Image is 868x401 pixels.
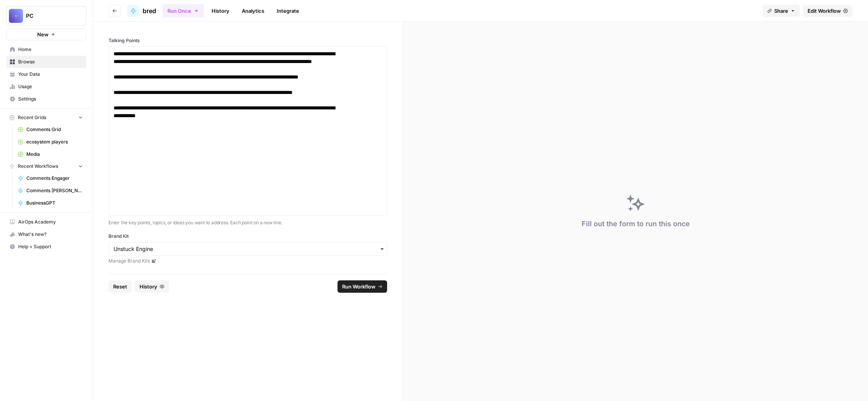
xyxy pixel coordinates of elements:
[143,6,156,15] span: bred
[18,96,83,102] span: Settings
[272,5,304,17] a: Integrate
[6,29,86,40] button: New
[18,58,83,65] span: Browse
[14,197,86,209] a: BusinessGPT
[18,46,83,53] span: Home
[108,37,387,44] label: Talking Points
[18,243,83,250] span: Help + Support
[139,283,157,290] span: History
[6,6,86,26] button: Workspace: PC
[14,172,86,184] a: Comments Engager
[6,216,86,228] a: AirOps Academy
[7,229,86,240] div: What's new?
[342,283,375,290] span: Run Workflow
[37,31,48,38] span: New
[808,7,841,15] span: Edit Workflow
[6,228,86,241] button: What's new?
[6,56,86,68] a: Browse
[18,163,58,170] span: Recent Workflows
[114,245,382,253] input: Unstuck Engine
[803,5,852,17] a: Edit Workflow
[18,71,83,78] span: Your Data
[26,126,83,133] span: Comments Grid
[26,175,83,182] span: Comments Engager
[582,218,690,229] div: Fill out the form to run this once
[774,7,788,15] span: Share
[26,187,83,194] span: Comments [PERSON_NAME]
[162,4,204,17] button: Run Once
[237,5,269,17] a: Analytics
[6,241,86,253] button: Help + Support
[6,80,86,93] a: Usage
[6,93,86,105] a: Settings
[127,5,156,17] a: bred
[18,114,46,121] span: Recent Grids
[135,280,169,293] button: History
[18,83,83,90] span: Usage
[9,9,23,23] img: PC Logo
[14,184,86,197] a: Comments [PERSON_NAME]
[26,138,83,145] span: ecosystem players
[6,43,86,56] a: Home
[18,218,83,225] span: AirOps Academy
[108,280,132,293] button: Reset
[113,283,127,290] span: Reset
[26,151,83,158] span: Media
[26,12,73,20] span: PC
[6,68,86,80] a: Your Data
[338,280,387,293] button: Run Workflow
[6,112,86,123] button: Recent Grids
[108,258,387,264] a: Manage Brand Kits
[6,160,86,172] button: Recent Workflows
[14,123,86,136] a: Comments Grid
[763,5,800,17] button: Share
[108,233,387,240] label: Brand Kit
[14,136,86,148] a: ecosystem players
[207,5,234,17] a: History
[26,200,83,206] span: BusinessGPT
[14,148,86,160] a: Media
[108,219,387,227] p: Enter the key points, topics, or ideas you want to address. Each point on a new line.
